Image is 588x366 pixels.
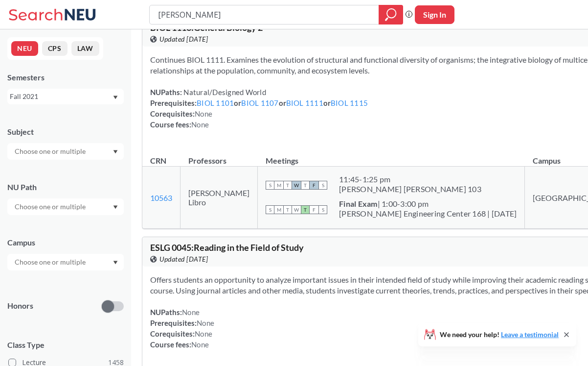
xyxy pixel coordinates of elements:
a: BIOL 1101 [197,98,234,107]
div: Dropdown arrow [7,143,124,160]
button: Sign In [415,5,454,24]
button: CPS [42,41,68,56]
a: BIOL 1107 [241,98,278,107]
svg: Dropdown arrow [113,261,118,265]
div: Fall 2021Dropdown arrow [7,89,124,104]
svg: magnifying glass [385,8,397,22]
span: T [301,205,310,214]
div: Dropdown arrow [7,254,124,270]
a: BIOL 1115 [331,98,368,107]
div: [PERSON_NAME] Engineering Center 168 | [DATE] [339,209,517,219]
div: 11:45 - 1:25 pm [339,174,481,184]
div: magnifying glass [379,5,403,24]
div: NUPaths: Prerequisites: or or or Corequisites: Course fees: [150,87,368,130]
div: Semesters [7,72,124,83]
td: [PERSON_NAME] Libro [181,167,258,229]
input: Choose one or multiple [10,146,92,157]
span: S [266,181,274,190]
span: Updated [DATE] [159,34,208,45]
b: Final Exam [339,199,378,208]
div: | 1:00-3:00 pm [339,199,517,209]
button: LAW [71,41,99,56]
span: S [266,205,274,214]
div: Fall 2021 [10,91,112,102]
span: None [182,308,200,317]
svg: Dropdown arrow [113,96,118,99]
span: Natural/Designed World [182,88,266,97]
span: F [310,181,318,190]
div: Dropdown arrow [7,198,124,215]
a: Leave a testimonial [501,330,559,339]
span: None [195,329,212,338]
input: Class, professor, course number, "phrase" [157,6,372,23]
p: Honors [7,300,33,312]
span: M [274,205,283,214]
span: None [197,318,214,327]
span: Class Type [7,340,124,350]
span: None [191,340,209,349]
div: NU Path [7,182,124,193]
span: S [318,205,327,214]
span: M [274,181,283,190]
div: [PERSON_NAME] [PERSON_NAME] 103 [339,184,481,194]
input: Choose one or multiple [10,201,92,213]
span: None [191,120,209,129]
span: T [283,181,292,190]
span: F [310,205,318,214]
span: T [283,205,292,214]
span: W [292,205,301,214]
div: NUPaths: Prerequisites: Corequisites: Course fees: [150,307,214,350]
div: CRN [150,155,166,166]
span: We need your help! [440,331,559,338]
div: Campus [7,237,124,248]
span: W [292,181,301,190]
span: S [318,181,327,190]
th: Professors [181,146,258,167]
span: T [301,181,310,190]
input: Choose one or multiple [10,256,92,268]
th: Meetings [258,146,525,167]
span: Updated [DATE] [159,254,208,265]
a: 10563 [150,193,172,202]
button: NEU [11,41,38,56]
div: Subject [7,126,124,137]
span: ESLG 0045 : Reading in the Field of Study [150,242,304,253]
svg: Dropdown arrow [113,150,118,154]
svg: Dropdown arrow [113,205,118,209]
a: BIOL 1111 [286,98,323,107]
span: None [195,109,212,118]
